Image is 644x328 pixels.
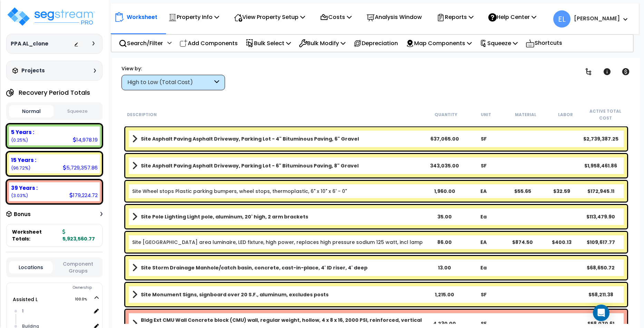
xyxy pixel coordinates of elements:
a: Assisted L 100.0% [13,296,38,303]
p: Property Info [168,12,219,22]
button: Component Groups [56,260,100,275]
small: (96.72%) [11,165,30,171]
small: Active Total Cost [589,109,621,121]
h3: Bonus [14,212,31,217]
div: 1,215.00 [425,291,464,298]
a: Assembly Title [132,290,425,299]
div: 343,035.00 [425,162,464,169]
small: (3.03%) [11,193,28,198]
div: SF [464,162,503,169]
b: Site Storm Drainage Manhole/catch basin, concrete, cast-in-place, 4' ID riser, 4' deep [141,264,368,271]
small: Quantity [435,112,457,117]
span: 100.0% [75,295,93,304]
div: $874.50 [503,239,542,246]
p: Add Components [179,39,238,48]
div: 1,960.00 [425,188,464,195]
p: Help Center [488,12,536,22]
small: Description [127,112,157,117]
div: 86.00 [425,239,464,246]
p: Reports [437,12,474,22]
p: Map Components [406,39,472,48]
h4: Recovery Period Totals [19,89,90,96]
div: Depreciation [350,35,402,51]
p: Worksheet [127,12,157,22]
div: 637,065.00 [425,135,464,142]
div: $109,617.77 [581,239,620,246]
button: Locations [9,261,53,274]
div: Add Components [176,35,242,51]
small: Labor [558,112,573,117]
div: EA [464,188,503,195]
div: $58,070.61 [581,320,620,327]
div: High to Low (Total Cost) [127,79,213,86]
div: Ea [464,213,503,220]
div: 5,729,357.86 [63,164,98,171]
p: Search/Filter [119,39,163,48]
div: EA [464,239,503,246]
div: $113,479.90 [581,213,620,220]
button: Normal [9,105,53,117]
span: Worksheet Totals: [12,228,60,242]
div: $55.65 [503,188,542,195]
div: $32.59 [542,188,581,195]
b: Site Monument Signs, signboard over 20 S.F., aluminum, excludes posts [141,291,329,298]
div: 13.00 [425,264,464,271]
div: $172,945.11 [581,188,620,195]
a: Assembly Title [132,263,425,273]
b: 5,923,560.77 [62,228,95,242]
div: Shortcuts [522,35,566,52]
p: Squeeze [480,39,518,48]
div: $2,739,387.25 [581,135,620,142]
div: $58,211.38 [581,291,620,298]
div: SF [464,320,503,327]
a: Assembly Title [132,134,425,144]
p: View Property Setup [234,12,305,22]
div: SF [464,291,503,298]
b: 15 Years : [11,156,36,164]
a: Individual Item [132,239,423,246]
span: EL [553,10,570,28]
h3: Projects [21,67,45,74]
p: Costs [320,12,352,22]
p: Analysis Window [367,12,422,22]
small: (0.25%) [11,137,28,143]
div: Open Intercom Messenger [593,305,609,321]
b: Site Pole Lighting Light pole, aluminum, 20' high, 2 arm brackets [141,213,308,220]
img: logo_pro_r.png [6,6,96,27]
div: $400.13 [542,239,581,246]
div: 4,230.00 [425,320,464,327]
small: Unit [481,112,491,117]
div: $68,650.72 [581,264,620,271]
small: Material [515,112,536,117]
p: Depreciation [353,39,398,48]
h3: PPA AL_clone [11,40,48,47]
b: [PERSON_NAME] [574,15,620,22]
div: View by: [121,65,225,72]
button: Squeeze [55,105,100,117]
a: Assembly Title [132,161,425,171]
b: 5 Years : [11,129,34,136]
p: Shortcuts [526,38,562,48]
a: Individual Item [132,188,347,195]
div: 1 [20,307,91,315]
b: Site Asphalt Paving Asphalt Driveway, Parking Lot - 4" Bituminous Paving, 6" Gravel [141,135,359,142]
div: 14,978.19 [73,136,98,143]
p: Bulk Modify [299,39,345,48]
div: 179,224.72 [69,192,98,199]
p: Bulk Select [246,39,291,48]
div: Ownership [20,284,102,292]
div: Ea [464,264,503,271]
div: 35.00 [425,213,464,220]
b: 39 Years : [11,184,38,192]
div: SF [464,135,503,142]
a: Assembly Title [132,212,425,222]
div: $1,958,461.86 [581,162,620,169]
b: Site Asphalt Paving Asphalt Driveway, Parking Lot - 6" Bituminous Paving, 8" Gravel [141,162,359,169]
